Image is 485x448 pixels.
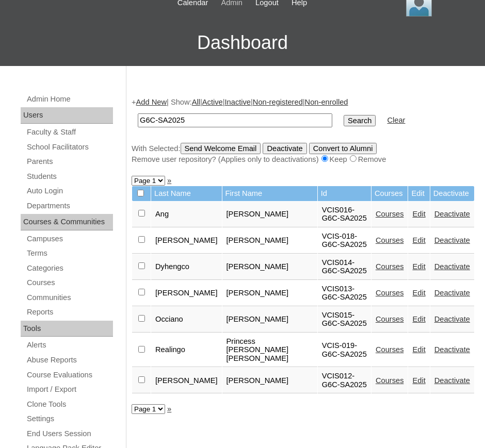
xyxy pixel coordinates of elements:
[222,368,317,393] td: [PERSON_NAME]
[225,98,251,106] a: Inactive
[26,412,113,425] a: Settings
[376,289,404,297] a: Courses
[434,236,470,244] a: Deactivate
[344,115,376,126] input: Search
[26,170,113,183] a: Students
[151,186,222,201] td: Last Name
[318,186,371,201] td: Id
[412,376,425,385] a: Edit
[26,247,113,260] a: Terms
[376,376,404,385] a: Courses
[181,143,261,154] input: Send Welcome Email
[263,143,306,154] input: Deactivate
[192,98,200,106] a: All
[202,98,223,106] a: Active
[376,210,404,218] a: Courses
[222,307,317,333] td: [PERSON_NAME]
[434,315,470,323] a: Deactivate
[21,214,113,230] div: Courses & Communities
[26,262,113,275] a: Categories
[371,186,408,201] td: Courses
[412,289,425,297] a: Edit
[26,354,113,367] a: Abuse Reports
[376,345,404,354] a: Courses
[26,233,113,245] a: Campuses
[253,98,303,106] a: Non-registered
[222,202,317,227] td: [PERSON_NAME]
[412,236,425,244] a: Edit
[151,280,222,306] td: [PERSON_NAME]
[21,107,113,124] div: Users
[376,315,404,323] a: Courses
[132,154,475,165] div: Remove user repository? (Applies only to deactivations) Keep Remove
[26,141,113,154] a: School Facilitators
[21,321,113,337] div: Tools
[412,315,425,323] a: Edit
[318,280,371,306] td: VCIS013-G6C-SA2025
[318,307,371,333] td: VCIS015-G6C-SA2025
[222,228,317,254] td: [PERSON_NAME]
[151,307,222,333] td: Occiano
[26,306,113,319] a: Reports
[151,202,222,227] td: Ang
[26,185,113,197] a: Auto Login
[151,228,222,254] td: [PERSON_NAME]
[138,113,332,127] input: Search
[26,200,113,212] a: Departments
[26,398,113,411] a: Clone Tools
[132,143,475,165] div: With Selected:
[434,345,470,354] a: Deactivate
[26,93,113,106] a: Admin Home
[318,368,371,393] td: VCIS012-G6C-SA2025
[5,20,480,66] h3: Dashboard
[387,116,405,124] a: Clear
[318,228,371,254] td: VCIS-018-G6C-SA2025
[222,333,317,368] td: Princess [PERSON_NAME] [PERSON_NAME]
[430,186,474,201] td: Deactivate
[26,339,113,352] a: Alerts
[318,333,371,368] td: VCIS-019-G6C-SA2025
[26,291,113,304] a: Communities
[151,254,222,280] td: Dyhengco
[151,368,222,393] td: [PERSON_NAME]
[305,98,348,106] a: Non-enrolled
[222,280,317,306] td: [PERSON_NAME]
[26,383,113,396] a: Import / Export
[408,186,429,201] td: Edit
[412,210,425,218] a: Edit
[26,126,113,139] a: Faculty & Staff
[318,202,371,227] td: VCIS016-G6C-SA2025
[26,427,113,440] a: End Users Session
[167,405,171,413] a: »
[26,155,113,168] a: Parents
[434,210,470,218] a: Deactivate
[222,186,317,201] td: First Name
[222,254,317,280] td: [PERSON_NAME]
[136,98,167,106] a: Add New
[434,289,470,297] a: Deactivate
[167,176,171,185] a: »
[309,143,377,154] input: Convert to Alumni
[132,97,475,165] div: + | Show: | | | |
[434,262,470,271] a: Deactivate
[26,276,113,289] a: Courses
[376,236,404,244] a: Courses
[26,369,113,381] a: Course Evaluations
[376,262,404,271] a: Courses
[434,376,470,385] a: Deactivate
[318,254,371,280] td: VCIS014-G6C-SA2025
[412,345,425,354] a: Edit
[412,262,425,271] a: Edit
[151,333,222,368] td: Realingo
